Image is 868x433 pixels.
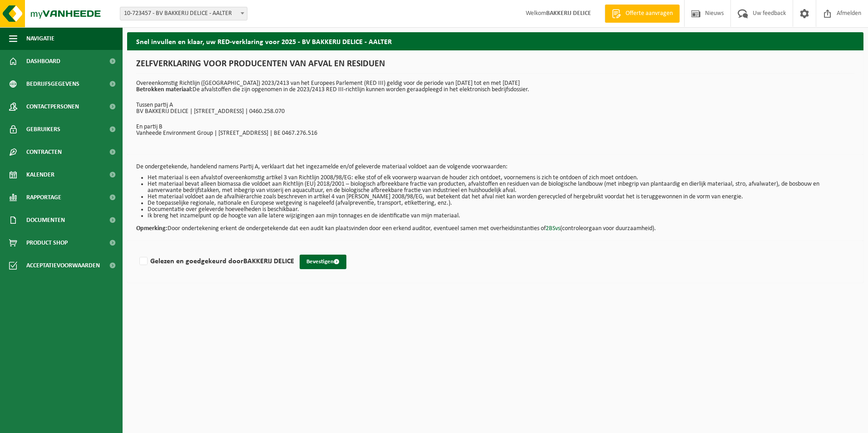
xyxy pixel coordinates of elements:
li: Het materiaal is een afvalstof overeenkomstig artikel 3 van Richtlijn 2008/98/EG: elke stof of el... [148,175,854,181]
li: Het materiaal bevat alleen biomassa die voldoet aan Richtlijn (EU) 2018/2001 – biologisch afbreek... [148,181,854,194]
p: BV BAKKERIJ DELICE | [STREET_ADDRESS] | 0460.258.070 [136,108,854,115]
p: Vanheede Environment Group | [STREET_ADDRESS] | BE 0467.276.516 [136,130,854,137]
strong: Betrokken materiaal: [136,86,192,93]
p: De ondergetekende, handelend namens Partij A, verklaart dat het ingezamelde en/of geleverde mater... [136,164,854,170]
li: Documentatie over geleverde hoeveelheden is beschikbaar. [148,207,854,213]
span: 10-723457 - BV BAKKERIJ DELICE - AALTER [120,7,247,20]
span: Kalender [26,163,54,186]
li: Ik breng het inzamelpunt op de hoogte van alle latere wijzigingen aan mijn tonnages en de identif... [148,213,854,219]
strong: BAKKERIJ DELICE [546,10,591,17]
li: De toepasselijke regionale, nationale en Europese wetgeving is nageleefd (afvalpreventie, transpo... [148,200,854,207]
strong: Opmerking: [136,225,168,232]
button: Bevestigen [300,255,346,269]
span: Gebruikers [26,118,60,141]
span: Acceptatievoorwaarden [26,254,100,277]
p: En partij B [136,124,854,130]
a: Offerte aanvragen [605,5,680,23]
h1: ZELFVERKLARING VOOR PRODUCENTEN VAN AFVAL EN RESIDUEN [136,59,854,74]
span: Product Shop [26,231,68,254]
span: Rapportage [26,186,61,209]
span: Contracten [26,141,62,163]
span: Contactpersonen [26,95,79,118]
strong: BAKKERIJ DELICE [243,258,294,265]
h2: Snel invullen en klaar, uw RED-verklaring voor 2025 - BV BAKKERIJ DELICE - AALTER [127,32,863,50]
span: 10-723457 - BV BAKKERIJ DELICE - AALTER [120,7,247,20]
span: Offerte aanvragen [623,9,675,18]
span: Bedrijfsgegevens [26,73,79,95]
span: Documenten [26,209,65,231]
label: Gelezen en goedgekeurd door [138,255,294,268]
li: Het materiaal voldoet aan de afvalhiërarchie zoals beschreven in artikel 4 van [PERSON_NAME] 2008... [148,194,854,200]
a: 2BSvs [546,225,560,232]
span: Navigatie [26,27,54,50]
p: Overeenkomstig Richtlijn ([GEOGRAPHIC_DATA]) 2023/2413 van het Europees Parlement (RED III) geldi... [136,80,854,93]
p: Door ondertekening erkent de ondergetekende dat een audit kan plaatsvinden door een erkend audito... [136,219,854,232]
p: Tussen partij A [136,102,854,108]
span: Dashboard [26,50,60,73]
